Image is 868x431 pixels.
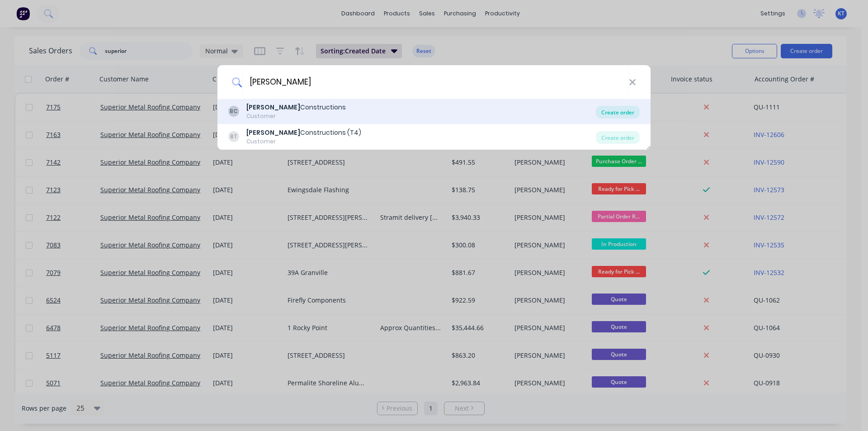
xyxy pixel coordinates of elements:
[246,103,300,112] b: [PERSON_NAME]
[596,106,640,118] div: Create order
[228,106,239,117] div: BC
[246,128,300,137] b: [PERSON_NAME]
[228,131,239,142] div: BT
[246,128,361,137] div: Constructions (T4)
[246,112,346,120] div: Customer
[246,103,346,112] div: Constructions
[596,131,640,144] div: Create order
[246,137,361,146] div: Customer
[242,65,629,99] input: Enter a customer name to create a new order...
